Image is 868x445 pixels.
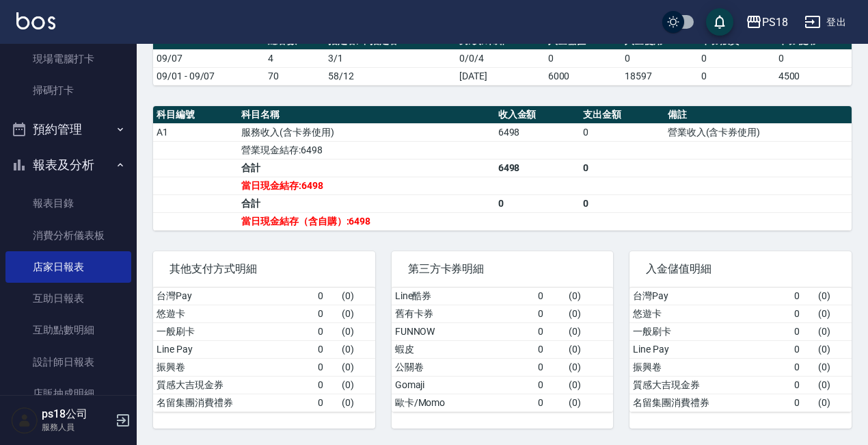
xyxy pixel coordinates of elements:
[153,394,314,411] td: 名留集團消費禮券
[565,288,613,305] td: ( 0 )
[706,8,733,36] button: save
[392,376,535,394] td: Gomaji
[338,340,375,358] td: ( 0 )
[153,123,238,141] td: A1
[42,407,111,421] h5: ps18公司
[238,123,495,141] td: 服務收入(含卡券使用)
[456,67,544,85] td: [DATE]
[392,322,535,340] td: FUNNOW
[534,376,565,394] td: 0
[815,340,852,358] td: ( 0 )
[495,106,580,124] th: 收入金額
[815,305,852,322] td: ( 0 )
[314,340,338,358] td: 0
[799,10,852,35] button: 登出
[238,212,495,230] td: 當日現金結存（含自購）:6498
[534,358,565,376] td: 0
[338,305,375,322] td: ( 0 )
[495,159,580,177] td: 6498
[698,49,774,67] td: 0
[565,376,613,394] td: ( 0 )
[545,49,621,67] td: 0
[5,75,131,106] a: 掃碼打卡
[314,288,338,305] td: 0
[5,251,131,283] a: 店家日報表
[314,322,338,340] td: 0
[325,67,456,85] td: 58/12
[5,147,131,183] button: 報表及分析
[314,358,338,376] td: 0
[495,123,580,141] td: 6498
[565,305,613,322] td: ( 0 )
[16,12,55,29] img: Logo
[534,288,565,305] td: 0
[338,358,375,376] td: ( 0 )
[392,358,535,376] td: 公關卷
[580,194,664,212] td: 0
[5,43,131,75] a: 現場電腦打卡
[11,407,38,434] img: Person
[392,305,535,322] td: 舊有卡券
[791,340,815,358] td: 0
[153,106,238,124] th: 科目編號
[153,376,314,394] td: 質感大吉現金券
[740,8,794,36] button: PS18
[791,358,815,376] td: 0
[392,340,535,358] td: 蝦皮
[325,49,456,67] td: 3/1
[621,67,698,85] td: 18597
[698,67,774,85] td: 0
[565,358,613,376] td: ( 0 )
[664,106,852,124] th: 備註
[534,322,565,340] td: 0
[791,394,815,411] td: 0
[5,314,131,346] a: 互助點數明細
[153,288,314,305] td: 台灣Pay
[265,49,325,67] td: 4
[392,288,535,305] td: Line酷券
[238,177,495,194] td: 當日現金結存:6498
[338,394,375,411] td: ( 0 )
[392,288,614,412] table: a dense table
[791,376,815,394] td: 0
[815,288,852,305] td: ( 0 )
[629,288,791,305] td: 台灣Pay
[5,378,131,409] a: 店販抽成明細
[42,421,111,433] p: 服務人員
[791,305,815,322] td: 0
[629,376,791,394] td: 質感大吉現金券
[238,141,495,159] td: 營業現金結存:6498
[629,288,852,412] table: a dense table
[495,194,580,212] td: 0
[629,305,791,322] td: 悠遊卡
[565,394,613,411] td: ( 0 )
[775,49,852,67] td: 0
[629,322,791,340] td: 一般刷卡
[815,322,852,340] td: ( 0 )
[456,49,544,67] td: 0/0/4
[338,288,375,305] td: ( 0 )
[534,394,565,411] td: 0
[153,32,852,86] table: a dense table
[5,283,131,314] a: 互助日報表
[646,262,835,276] span: 入金儲值明細
[153,288,375,412] table: a dense table
[5,112,131,147] button: 預約管理
[314,394,338,411] td: 0
[815,394,852,411] td: ( 0 )
[545,67,621,85] td: 6000
[5,220,131,251] a: 消費分析儀表板
[534,340,565,358] td: 0
[153,322,314,340] td: 一般刷卡
[408,262,597,276] span: 第三方卡券明細
[565,322,613,340] td: ( 0 )
[314,376,338,394] td: 0
[565,340,613,358] td: ( 0 )
[153,358,314,376] td: 振興卷
[580,159,664,177] td: 0
[265,67,325,85] td: 70
[153,49,265,67] td: 09/07
[169,262,359,276] span: 其他支付方式明細
[314,305,338,322] td: 0
[664,123,852,141] td: 營業收入(含卡券使用)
